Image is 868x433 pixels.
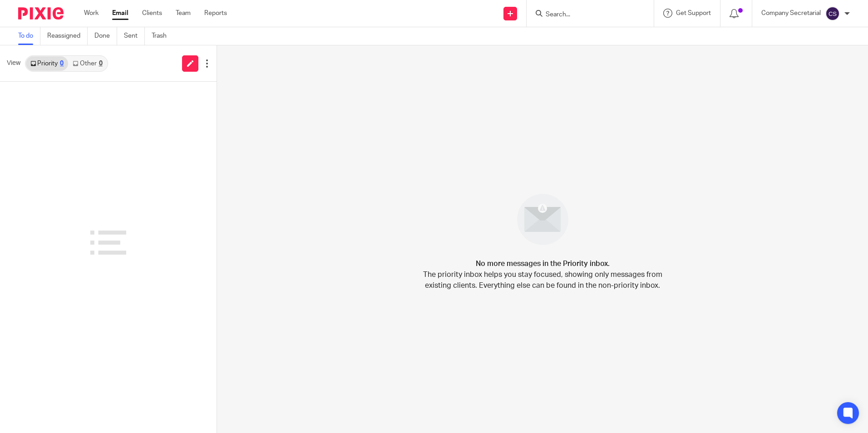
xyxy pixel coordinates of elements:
input: Search [545,11,626,19]
a: Trash [152,27,173,45]
a: Done [94,27,117,45]
span: View [7,59,20,68]
a: Other0 [68,56,107,71]
div: 0 [60,60,64,67]
div: 0 [99,60,103,67]
p: The priority inbox helps you stay focused, showing only messages from existing clients. Everythin... [422,269,663,291]
img: svg%3E [825,6,840,21]
a: Email [112,9,128,18]
a: Reassigned [47,27,88,45]
a: Work [84,9,99,18]
p: Company Secretarial [761,9,821,18]
a: Reports [204,9,227,18]
a: Team [176,9,191,18]
span: Get Support [676,10,711,16]
h4: No more messages in the Priority inbox. [476,258,610,269]
a: Clients [142,9,162,18]
img: image [511,188,574,251]
a: Sent [124,27,145,45]
a: Priority0 [26,56,68,71]
img: Pixie [18,7,64,20]
a: To do [18,27,40,45]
